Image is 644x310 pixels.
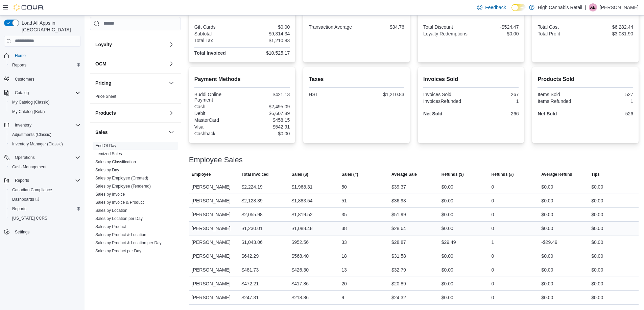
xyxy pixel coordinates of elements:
[9,214,80,222] span: Washington CCRS
[90,142,181,258] div: Sales
[590,3,596,11] span: AE
[591,238,603,246] div: $0.00
[12,100,50,105] span: My Catalog (Classic)
[12,216,47,221] span: [US_STATE] CCRS
[243,111,290,116] div: $6,607.89
[442,183,453,191] div: $0.00
[194,24,241,30] div: Gift Cards
[243,104,290,109] div: $2,495.09
[12,52,28,60] a: Home
[242,183,263,191] div: $2,224.19
[492,238,494,246] div: 1
[442,266,453,274] div: $0.00
[95,129,166,136] button: Sales
[4,48,80,254] nav: Complex example
[9,61,29,69] a: Reports
[189,249,239,263] div: [PERSON_NAME]
[12,75,80,83] span: Customers
[189,263,239,277] div: [PERSON_NAME]
[341,280,347,288] div: 20
[291,252,309,260] div: $568.40
[591,266,603,274] div: $0.00
[14,4,44,11] img: Cova
[472,31,519,36] div: $0.00
[7,162,83,172] button: Cash Management
[9,163,80,171] span: Cash Management
[291,197,312,205] div: $1,883.54
[541,252,553,260] div: $0.00
[472,111,519,116] div: 266
[95,248,141,254] span: Sales by Product per Day
[95,232,146,237] span: Sales by Product & Location
[541,293,553,302] div: $0.00
[95,94,116,99] span: Price Sheet
[391,210,406,219] div: $51.99
[442,172,464,177] span: Refunds ($)
[591,210,603,219] div: $0.00
[12,75,37,83] a: Customers
[192,172,211,177] span: Employee
[442,210,453,219] div: $0.00
[358,24,404,30] div: $34.76
[391,266,406,274] div: $32.79
[423,75,519,83] h2: Invoices Sold
[485,4,506,11] span: Feedback
[242,172,269,177] span: Total Invoiced
[7,107,83,116] button: My Catalog (Beta)
[243,92,290,97] div: $421.13
[591,293,603,302] div: $0.00
[167,128,175,136] button: Sales
[492,293,494,302] div: 0
[243,31,290,36] div: $9,314.34
[9,140,80,148] span: Inventory Manager (Classic)
[538,75,633,83] h2: Products Sold
[12,197,39,202] span: Dashboards
[194,111,241,116] div: Debit
[243,24,290,30] div: $0.00
[243,124,290,130] div: $542.91
[95,60,166,67] button: OCM
[12,121,80,129] span: Inventory
[95,249,141,253] a: Sales by Product per Day
[243,50,290,56] div: $10,525.17
[95,143,116,148] span: End Of Day
[95,232,146,237] a: Sales by Product & Location
[391,238,406,246] div: $28.87
[511,11,512,11] span: Dark Mode
[423,111,443,116] strong: Net Sold
[472,98,519,104] div: 1
[12,176,32,185] button: Reports
[9,98,80,106] span: My Catalog (Classic)
[9,61,80,69] span: Reports
[167,109,175,117] button: Products
[9,205,80,213] span: Reports
[242,197,263,205] div: $2,128.39
[194,131,241,136] div: Cashback
[600,3,639,11] p: [PERSON_NAME]
[585,3,586,11] p: |
[541,183,553,191] div: $0.00
[291,224,312,232] div: $1,088.48
[391,293,406,302] div: $24.32
[95,151,122,157] span: Itemized Sales
[15,122,31,128] span: Inventory
[95,175,148,181] span: Sales by Employee (Created)
[95,216,143,221] a: Sales by Location per Day
[15,229,29,235] span: Settings
[391,280,406,288] div: $20.89
[541,280,553,288] div: $0.00
[541,224,553,232] div: $0.00
[538,111,557,116] strong: Net Sold
[1,51,83,60] button: Home
[591,172,599,177] span: Tips
[243,38,290,43] div: $1,210.83
[194,50,226,56] strong: Total Invoiced
[291,172,308,177] span: Sales ($)
[95,143,116,148] a: End Of Day
[189,194,239,207] div: [PERSON_NAME]
[9,163,49,171] a: Cash Management
[95,41,112,48] h3: Loyalty
[242,224,263,232] div: $1,230.01
[9,140,66,148] a: Inventory Manager (Classic)
[189,208,239,221] div: [PERSON_NAME]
